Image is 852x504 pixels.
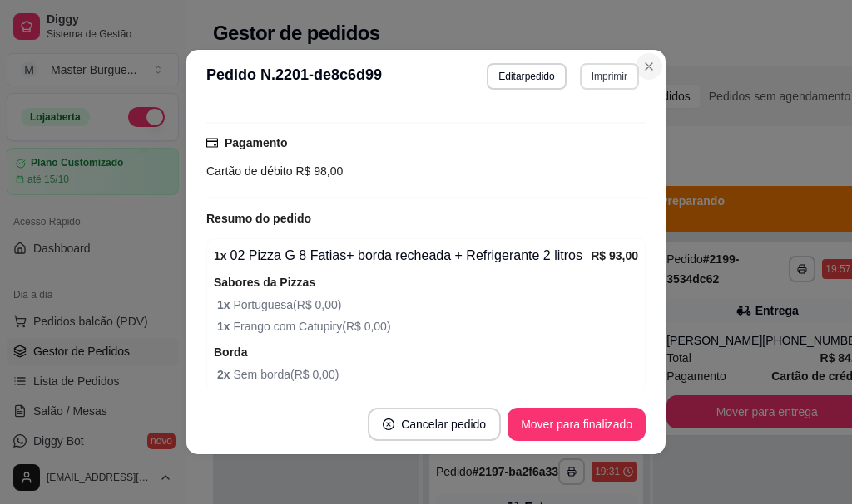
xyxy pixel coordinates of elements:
[206,137,218,149] span: credit-card
[217,365,638,384] span: Sem borda ( R$ 0,00 )
[214,249,227,262] strong: 1 x
[214,345,247,359] strong: Borda
[368,408,501,441] button: close-circleCancelar pedido
[225,136,287,149] strong: Pagamento
[217,296,638,314] span: Portuguesa ( R$ 0,00 )
[217,317,638,335] span: Frango com Catupiry ( R$ 0,00 )
[383,418,394,430] span: close-circle
[206,164,293,178] span: Cartão de débito
[214,246,591,266] div: 02 Pizza G 8 Fatias+ borda recheada + Refrigerante 2 litros
[591,249,638,262] strong: R$ 93,00
[580,63,639,90] button: Imprimir
[206,63,382,90] h3: Pedido N. 2201-de8c6d99
[508,408,646,441] button: Mover para finalizado
[214,276,315,289] strong: Sabores da Pizzas
[293,164,344,178] span: R$ 98,00
[217,320,233,333] strong: 1 x
[487,63,566,90] button: Editarpedido
[206,212,311,225] strong: Resumo do pedido
[636,53,662,80] button: Close
[217,298,233,311] strong: 1 x
[217,368,233,381] strong: 2 x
